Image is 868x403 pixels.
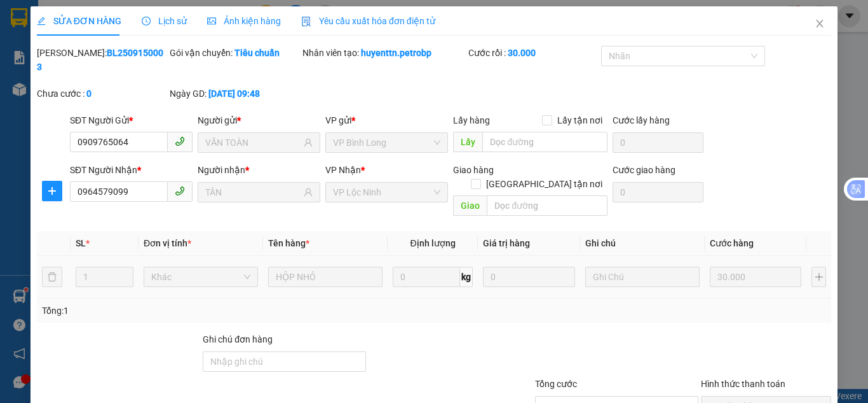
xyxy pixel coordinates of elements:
span: Tên hàng [268,238,309,248]
span: phone [175,136,185,146]
span: Lịch sử [142,16,187,26]
b: huyenttn.petrobp [361,48,431,58]
span: Tổng cước [535,379,577,389]
label: Hình thức thanh toán [701,379,785,389]
span: kg [460,267,473,287]
span: Gửi: [11,12,31,25]
input: Tên người gửi [205,136,301,150]
span: Giá trị hàng [483,238,530,248]
input: Dọc đường [487,195,607,216]
b: 0 [86,88,92,99]
button: delete [42,267,62,287]
div: Người gửi [198,113,320,127]
span: Cước hàng [710,238,754,248]
span: Lấy [453,132,482,152]
input: Tên người nhận [205,185,301,199]
div: 180.000 [10,82,92,97]
div: [PERSON_NAME]: [37,46,167,74]
img: icon [301,17,311,27]
span: close [815,18,825,29]
div: VP Lộc Ninh [11,11,90,41]
label: Ghi chú đơn hàng [203,334,273,344]
button: plus [42,181,62,201]
span: CR : [10,83,29,97]
span: user [304,138,313,147]
span: VP Lộc Ninh [333,183,440,202]
span: SL [76,238,86,248]
span: Lấy hàng [453,115,490,125]
span: VP Nhận [325,165,361,175]
input: 0 [710,267,801,287]
input: VD: Bàn, Ghế [268,267,383,287]
span: edit [37,17,46,25]
div: CHUNG [11,41,90,57]
span: Nhận: [99,12,130,25]
span: picture [207,17,216,25]
div: Chưa cước : [37,87,167,101]
span: Yêu cầu xuất hóa đơn điện tử [301,16,435,26]
div: Tổng: 1 [42,304,336,318]
div: SĐT Người Nhận [70,163,193,177]
span: Lấy tận nơi [552,113,607,127]
span: clock-circle [142,17,151,25]
input: Cước lấy hàng [613,132,703,153]
span: user [304,188,313,197]
span: Giao hàng [453,165,494,175]
span: Khác [151,267,250,286]
span: Định lượng [410,238,455,248]
input: Cước giao hàng [613,182,703,202]
label: Cước giao hàng [613,165,675,175]
button: Close [802,6,837,42]
div: Ngày GD: [170,87,300,101]
span: phone [175,186,185,196]
div: Cước rồi : [468,46,599,60]
span: Ảnh kiện hàng [207,16,281,26]
label: Cước lấy hàng [613,115,670,125]
span: SỬA ĐƠN HÀNG [37,16,121,26]
input: 0 [483,267,574,287]
div: Người nhận [198,163,320,177]
input: Dọc đường [482,132,607,152]
span: VP Bình Long [333,133,440,152]
div: VP gửi [325,113,448,127]
b: Tiêu chuẩn [234,48,280,58]
b: [DATE] 09:48 [208,88,260,99]
div: Gói vận chuyển: [170,46,300,60]
input: Ghi chú đơn hàng [203,351,366,372]
span: Giao [453,195,487,216]
input: Ghi Chú [585,267,700,287]
th: Ghi chú [580,231,705,256]
b: 30.000 [508,48,536,58]
div: Nhân viên tạo: [302,46,466,60]
span: plus [43,186,62,196]
span: Đơn vị tính [144,238,191,248]
button: plus [811,267,826,287]
div: CHUNG [99,41,186,57]
div: VP Bình Triệu [99,11,186,41]
span: [GEOGRAPHIC_DATA] tận nơi [481,177,607,191]
div: SĐT Người Gửi [70,113,193,127]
